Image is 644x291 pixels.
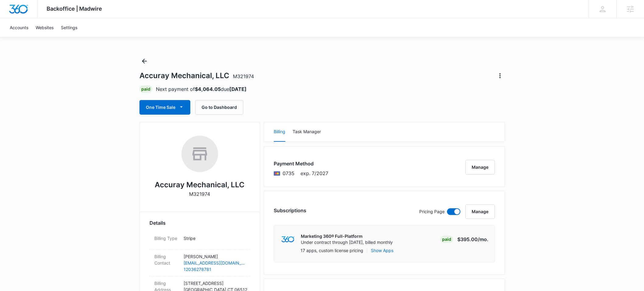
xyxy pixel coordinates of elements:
button: Manage [465,160,495,175]
div: Paid [139,85,152,93]
h2: Accuray Mechanical, LLC [155,179,245,190]
h1: Accuray Mechanical, LLC [139,71,254,80]
a: [EMAIL_ADDRESS][DOMAIN_NAME] [184,260,245,266]
a: 12036278781 [184,266,245,272]
button: One Time Sale [139,100,190,115]
button: Task Manager [293,122,321,142]
a: Settings [57,18,81,37]
strong: $4,064.05 [195,86,221,92]
p: Next payment of due [156,85,247,93]
p: $395.00 [457,236,488,243]
span: /mo. [478,236,488,242]
dt: Billing Type [154,235,179,241]
p: M321974 [189,190,210,198]
p: Pricing Page [419,208,445,215]
button: Manage [465,204,495,219]
p: [PERSON_NAME] [184,253,245,260]
span: exp. 7/2027 [301,170,328,177]
p: Under contract through [DATE], billed monthly [301,239,393,245]
h3: Payment Method [274,160,328,167]
h3: Subscriptions [274,207,306,214]
span: Backoffice | Madwire [47,5,102,12]
p: Stripe [184,235,245,241]
p: Marketing 360® Full-Platform [301,233,393,239]
button: Actions [495,71,505,81]
span: M321974 [233,73,254,79]
div: Paid [440,236,453,243]
span: Details [150,219,166,227]
dt: Billing Contact [154,253,179,266]
a: Websites [32,18,57,37]
button: Billing [274,122,285,142]
span: Mastercard ending with [283,170,294,177]
div: Billing TypeStripe [150,231,250,250]
img: marketing360Logo [281,236,294,243]
p: 17 apps, custom license pricing [301,247,363,254]
div: Billing Contact[PERSON_NAME][EMAIL_ADDRESS][DOMAIN_NAME]12036278781 [150,250,250,276]
button: Show Apps [371,247,393,254]
button: Go to Dashboard [195,100,243,115]
strong: [DATE] [229,86,247,92]
a: Accounts [6,18,32,37]
button: Back [139,56,149,66]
